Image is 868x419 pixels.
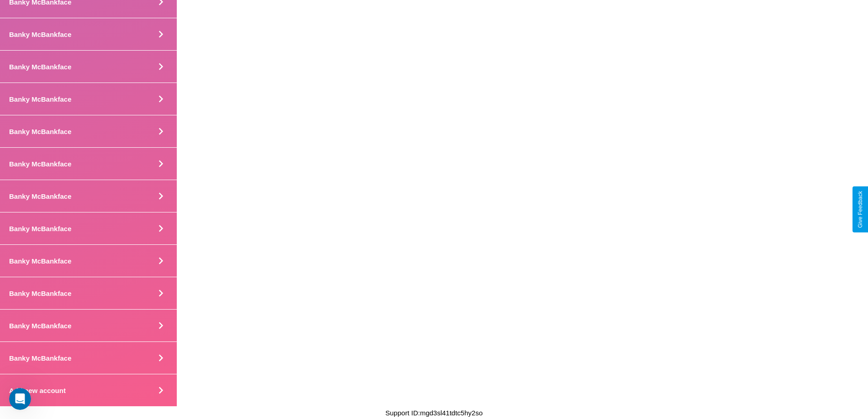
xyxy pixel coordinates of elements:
h4: Add new account [9,387,66,394]
h4: Banky McBankface [9,225,72,233]
p: Support ID: mgd3sl41tdtc5hy2so [385,407,483,419]
h4: Banky McBankface [9,95,72,103]
h4: Banky McBankface [9,128,72,135]
h4: Banky McBankface [9,31,72,38]
h4: Banky McBankface [9,63,72,71]
div: Give Feedback [857,191,863,228]
h4: Banky McBankface [9,354,72,362]
h4: Banky McBankface [9,160,72,168]
h4: Banky McBankface [9,257,72,265]
h4: Banky McBankface [9,322,72,330]
iframe: Intercom live chat [9,388,31,410]
h4: Banky McBankface [9,290,72,297]
h4: Banky McBankface [9,192,72,200]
